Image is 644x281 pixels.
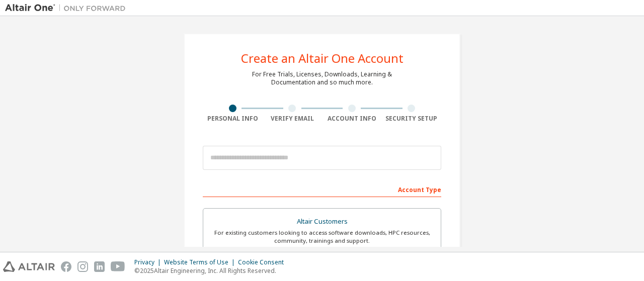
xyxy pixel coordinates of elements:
div: Verify Email [263,115,323,123]
div: Create an Altair One Account [241,52,404,64]
div: For existing customers looking to access software downloads, HPC resources, community, trainings ... [209,229,435,245]
div: Security Setup [382,115,442,123]
div: Cookie Consent [238,258,290,266]
div: Account Info [322,115,382,123]
div: Account Type [203,181,441,197]
img: facebook.svg [61,261,71,272]
img: linkedin.svg [94,261,105,272]
div: For Free Trials, Licenses, Downloads, Learning & Documentation and so much more. [252,70,392,86]
img: altair_logo.svg [3,261,55,272]
img: youtube.svg [111,261,125,272]
p: © 2025 Altair Engineering, Inc. All Rights Reserved. [134,266,290,275]
img: Altair One [5,3,131,13]
img: instagram.svg [77,261,88,272]
div: Altair Customers [209,215,435,229]
div: Personal Info [203,115,263,123]
div: Privacy [134,258,164,266]
div: Website Terms of Use [164,258,238,266]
